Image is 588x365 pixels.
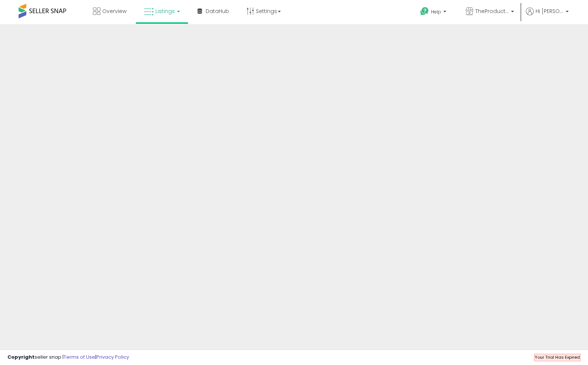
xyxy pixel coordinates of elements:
[155,7,175,15] span: Listings
[420,7,429,16] i: Get Help
[414,1,454,24] a: Help
[475,7,509,15] span: TheProductHaven
[206,7,229,15] span: DataHub
[102,7,126,15] span: Overview
[536,7,563,15] span: Hi [PERSON_NAME]
[431,9,441,15] span: Help
[526,7,569,24] a: Hi [PERSON_NAME]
